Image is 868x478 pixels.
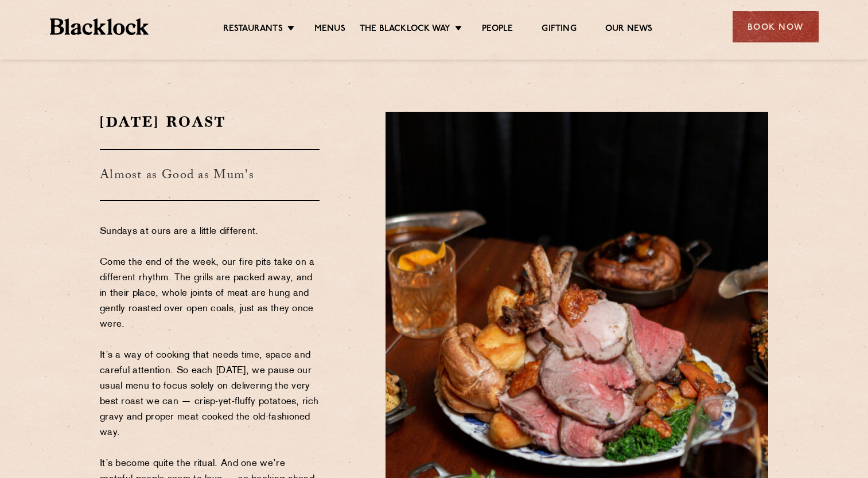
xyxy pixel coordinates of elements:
a: Gifting [542,23,576,36]
a: People [482,23,513,36]
h3: Almost as Good as Mum's [100,149,320,201]
h2: [DATE] Roast [100,112,320,132]
a: The Blacklock Way [360,23,450,36]
a: Menus [314,23,345,36]
a: Restaurants [223,23,283,36]
a: Our News [605,23,653,36]
div: Book Now [733,11,819,42]
img: BL_Textured_Logo-footer-cropped.svg [50,18,149,35]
